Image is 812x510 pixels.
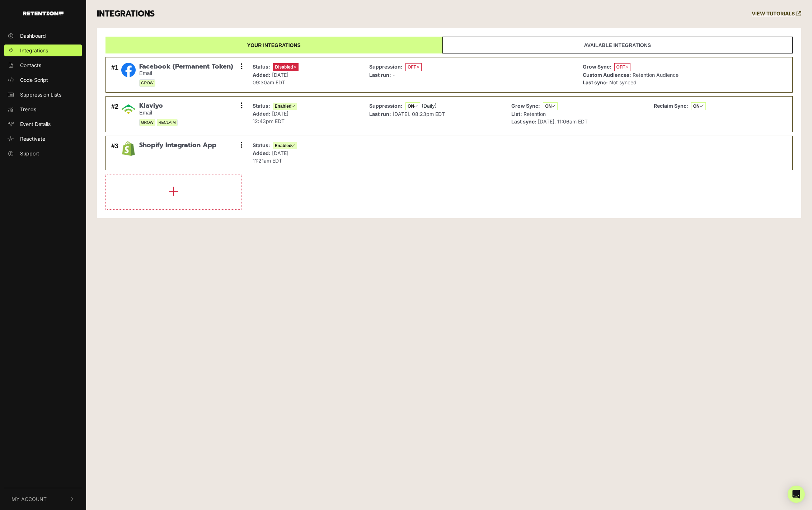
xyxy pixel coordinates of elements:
span: (Daily) [422,103,437,109]
span: Event Details [20,120,51,128]
a: Event Details [4,118,82,130]
img: Klaviyo [121,102,136,116]
span: My Account [11,495,47,503]
a: Reactivate [4,133,82,145]
strong: Status: [253,142,270,148]
span: Disabled [273,63,299,71]
span: Not synced [609,79,637,85]
a: Code Script [4,74,82,86]
span: [DATE]. 11:06am EDT [538,118,588,125]
span: OFF [614,63,630,71]
span: Shopify Integration App [139,141,216,149]
strong: Last run: [369,72,391,78]
strong: Last sync: [511,118,536,125]
span: Reactivate [20,135,45,142]
span: Contacts [20,61,41,69]
div: #2 [111,102,118,126]
a: Dashboard [4,30,82,42]
a: Available integrations [442,37,793,53]
span: GROW [139,119,155,126]
span: OFF [405,63,422,71]
img: Retention.com [23,11,64,15]
h3: INTEGRATIONS [97,9,155,19]
span: Dashboard [20,32,46,39]
a: Contacts [4,59,82,71]
strong: Suppression: [369,64,403,70]
a: Your integrations [105,37,442,53]
strong: Reclaim Sync: [654,103,688,109]
span: Klaviyo [139,102,178,110]
div: #3 [111,141,118,164]
span: [DATE]. 08:23pm EDT [393,111,445,117]
small: Email [139,110,178,116]
span: RECLAIM [157,119,178,126]
strong: Status: [253,64,270,70]
strong: Suppression: [369,103,403,109]
a: Suppression Lists [4,89,82,100]
span: ON [543,102,558,110]
span: Facebook (Permanent Token) [139,63,233,71]
span: Enabled [273,103,297,110]
span: Code Script [20,76,48,84]
a: Support [4,148,82,159]
button: My Account [4,488,82,510]
a: Integrations [4,45,82,56]
strong: Added: [253,111,271,117]
img: Facebook (Permanent Token) [121,63,136,77]
span: Enabled [273,142,297,149]
span: [DATE] 09:30am EDT [253,72,288,85]
strong: Added: [253,150,271,156]
span: Suppression Lists [20,91,61,98]
span: ON [405,102,420,110]
a: VIEW TUTORIALS [752,11,801,17]
strong: Status: [253,103,270,109]
span: Support [20,150,39,157]
strong: List: [511,111,522,117]
strong: Grow Sync: [511,103,540,109]
strong: Custom Audiences: [583,72,631,78]
strong: Last sync: [583,79,608,85]
span: GROW [139,79,155,87]
span: Trends [20,106,36,113]
span: - [393,72,395,78]
strong: Added: [253,72,271,78]
span: Retention [524,111,546,117]
div: Open Intercom Messenger [788,486,805,503]
span: Retention Audience [633,72,679,78]
img: Shopify Integration App [121,141,136,156]
small: Email [139,70,233,76]
span: [DATE] 11:21am EDT [253,150,288,164]
strong: Last run: [369,111,391,117]
span: ON [691,102,706,110]
div: #1 [111,63,118,87]
strong: Grow Sync: [583,64,611,70]
a: Trends [4,103,82,115]
span: Integrations [20,47,48,54]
